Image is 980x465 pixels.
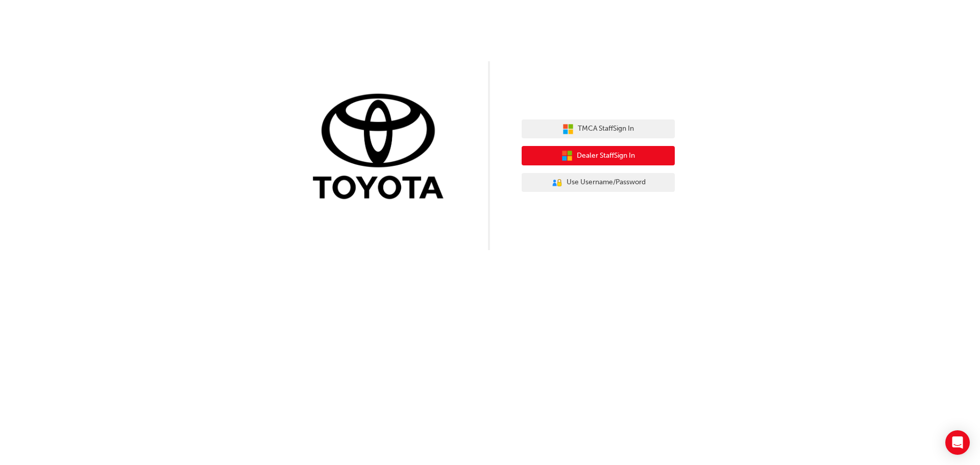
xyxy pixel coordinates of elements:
[578,123,634,135] span: TMCA Staff Sign In
[522,119,675,139] button: TMCA StaffSign In
[577,150,635,162] span: Dealer Staff Sign In
[305,91,458,204] img: Trak
[522,146,675,165] button: Dealer StaffSign In
[522,173,675,192] button: Use Username/Password
[567,177,646,188] span: Use Username/Password
[945,430,970,455] div: Open Intercom Messenger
